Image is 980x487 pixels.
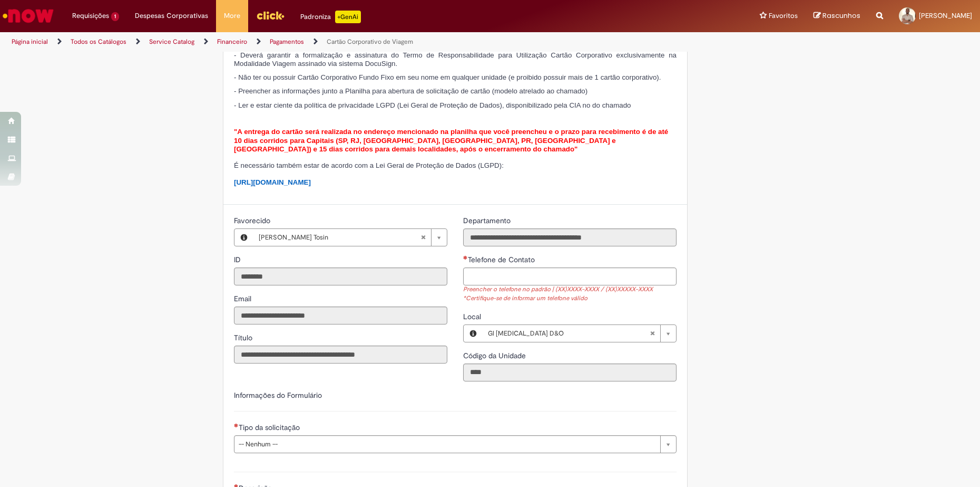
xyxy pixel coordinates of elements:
[135,11,208,21] span: Despesas Corporativas
[239,423,302,432] span: Tipo da solicitação
[234,101,631,109] span: - Ler e estar ciente da política de privacidade LGPD (Lei Geral de Proteção de Dados), disponibil...
[463,364,677,381] input: Código da Unidade
[468,255,537,264] span: Telefone de Contato
[814,11,860,21] a: Rascunhos
[1,5,55,26] img: ServiceNow
[463,312,483,321] span: Local
[919,11,972,20] span: [PERSON_NAME]
[234,268,447,285] input: ID
[149,37,194,46] a: Service Catalog
[644,325,660,342] abbr: Limpar campo Local
[822,11,860,21] span: Rascunhos
[327,37,413,46] a: Cartão Corporativo de Viagem
[234,294,253,303] span: Somente leitura - Email
[71,37,126,46] a: Todos os Catálogos
[12,37,48,46] a: Página inicial
[415,229,431,246] abbr: Limpar campo Favorecido
[234,128,668,153] span: "A entrega do cartão será realizada no endereço mencionado na planilha que você preencheu e o pra...
[463,285,677,294] div: Preencher o telefone no padrão | (XX)XXXX-XXXX / (XX)XXXXX-XXXX
[234,293,253,304] label: Somente leitura - Email
[463,351,528,360] span: Somente leitura - Código da Unidade
[234,346,447,364] input: Título
[234,229,253,246] button: Favorecido, Visualizar este registro Lucas Fernandes Tosin
[463,294,677,303] div: *Certifique-se de informar um telefone válido
[463,255,468,260] span: Necessários
[234,216,272,225] span: Favorecido, Lucas Fernandes Tosin
[234,333,254,342] span: Somente leitura - Título
[224,11,240,21] span: More
[234,307,447,324] input: Email
[234,161,504,169] span: É necessário também estar de acordo com a Lei Geral de Proteção de Dados (LGPD):
[239,436,655,453] span: -- Nenhum --
[234,87,587,95] span: - Preencher as informações junto a Planilha para abertura de solicitação de cartão (modelo atrela...
[256,7,285,23] img: click_logo_yellow_360x200.png
[234,51,677,68] span: - Deverá garantir a formalização e assinatura do Termo de Responsabilidade para Utilização Cartão...
[234,390,322,400] label: Informações do Formulário
[234,254,243,265] label: Somente leitura - ID
[464,325,483,342] button: Local, Visualizar este registro Gl Ibs D&O
[111,12,119,21] span: 1
[463,350,528,361] label: Somente leitura - Código da Unidade
[270,37,304,46] a: Pagamentos
[72,11,109,21] span: Requisições
[217,37,247,46] a: Financeiro
[234,178,311,186] a: [URL][DOMAIN_NAME]
[463,228,677,246] input: Departamento
[234,255,243,264] span: Somente leitura - ID
[463,268,677,285] input: Telefone de Contato
[234,423,239,427] span: Necessários
[253,229,447,246] a: [PERSON_NAME] TosinLimpar campo Favorecido
[300,11,361,23] div: Padroniza
[234,332,254,343] label: Somente leitura - Título
[769,11,798,21] span: Favoritos
[463,215,513,226] label: Somente leitura - Departamento
[234,73,661,81] span: - Não ter ou possuir Cartão Corporativo Fundo Fixo em seu nome em qualquer unidade (e proibido po...
[483,325,676,342] a: Gl [MEDICAL_DATA] D&OLimpar campo Local
[8,32,645,52] ul: Trilhas de página
[335,11,361,23] p: +GenAi
[259,229,420,246] span: [PERSON_NAME] Tosin
[488,325,650,342] span: Gl [MEDICAL_DATA] D&O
